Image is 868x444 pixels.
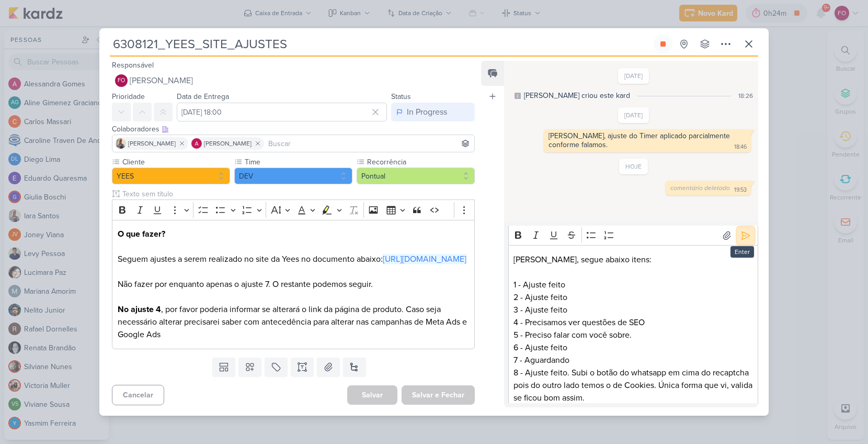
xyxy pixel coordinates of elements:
[670,184,730,192] span: comentário deletado
[191,138,202,149] img: Alessandra Gomes
[118,228,469,341] p: Seguem ajustes a serem realizado no site da Yees no documento abaixo: Não fazer por enquanto apen...
[266,137,472,150] input: Buscar
[128,139,176,148] span: [PERSON_NAME]
[244,157,352,168] label: Time
[407,106,447,118] div: In Progress
[391,103,475,121] button: In Progress
[508,245,758,412] div: Editor editing area: main
[513,304,752,316] p: 3 - Ajuste feito
[112,124,475,135] div: Colaboradores
[549,131,732,149] div: [PERSON_NAME], ajuste do Timer aplicado parcialmente conforme falamos.
[234,168,352,184] button: DEV
[513,279,752,291] p: 1 - Ajuste feito
[730,246,754,258] div: Enter
[659,40,667,48] div: Parar relógio
[204,139,252,148] span: [PERSON_NAME]
[738,91,753,101] div: 18:26
[177,92,229,101] label: Data de Entrega
[513,253,752,266] p: [PERSON_NAME], segue abaixo itens:
[112,92,145,101] label: Prioridade
[734,186,747,194] div: 19:53
[112,71,475,90] button: FO [PERSON_NAME]
[177,103,387,121] input: Select a date
[112,199,475,220] div: Editor toolbar
[513,291,752,304] p: 2 - Ajuste feito
[112,61,154,70] label: Responsável
[513,341,752,354] p: 6 - Ajuste feito
[112,168,230,184] button: YEES
[112,220,475,349] div: Editor editing area: main
[110,35,652,53] input: Kard Sem Título
[112,385,164,405] button: Cancelar
[118,229,165,239] strong: O que fazer?
[121,157,230,168] label: Cliente
[513,316,752,329] p: 4 - Precisamos ver questões de SEO
[357,168,475,184] button: Pontual
[116,138,126,149] img: Iara Santos
[130,74,193,87] span: [PERSON_NAME]
[118,78,125,84] p: FO
[508,225,758,246] div: Editor toolbar
[120,188,475,199] input: Texto sem título
[513,367,752,404] p: 8 - Ajuste feito. Subi o botão do whatsapp em cima do recaptcha pois do outro lado temos o de Coo...
[366,157,475,168] label: Recorrência
[115,74,128,87] div: Fabio Oliveira
[524,90,630,101] div: [PERSON_NAME] criou este kard
[383,254,466,264] a: [URL][DOMAIN_NAME]
[391,92,411,101] label: Status
[118,304,161,315] strong: No ajuste 4
[513,354,752,367] p: 7 - Aguardando
[734,143,747,151] div: 18:46
[513,329,752,341] p: 5 - Preciso falar com você sobre.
